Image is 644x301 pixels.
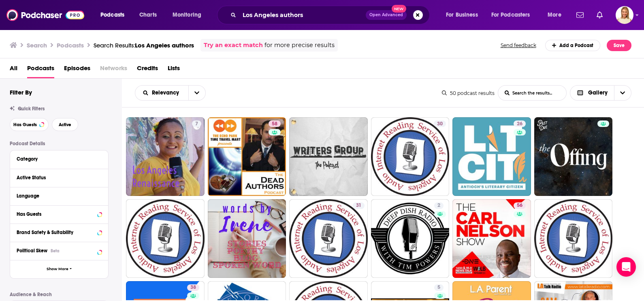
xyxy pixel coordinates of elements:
a: Try an exact match [204,41,263,50]
span: 5 [437,284,440,292]
button: open menu [542,9,571,21]
a: All [10,62,17,78]
a: Episodes [64,62,90,78]
a: 56 [514,202,526,209]
a: Add a Podcast [545,40,601,51]
div: Search Results: [94,41,194,49]
span: 56 [517,202,522,210]
button: Show profile menu [616,6,633,24]
a: Show notifications dropdown [593,8,606,22]
a: Search Results:Los Angeles authors [94,41,194,49]
a: 2 [434,202,444,209]
span: Show More [47,267,68,271]
a: Show notifications dropdown [573,8,587,22]
span: 26 [517,120,522,128]
button: Category [17,154,102,164]
span: 2 [437,202,440,210]
button: open menu [135,90,188,96]
button: Has Guests [10,118,49,131]
div: Category [17,156,96,162]
h3: Podcasts [57,41,84,49]
button: Choose View [570,85,632,101]
p: Audience & Reach [10,292,109,297]
button: Political SkewBeta [17,245,102,256]
a: Lists [168,62,180,78]
button: Active [52,118,78,131]
span: More [548,9,561,21]
h2: Choose List sort [135,85,206,101]
span: Political Skew [17,248,47,254]
a: Charts [134,9,162,21]
span: Has Guests [13,123,37,127]
a: 30 [434,120,446,127]
div: Language [17,193,96,199]
img: Podchaser - Follow, Share and Rate Podcasts [6,7,84,23]
button: open menu [440,9,488,21]
button: open menu [167,9,212,21]
span: Relevancy [152,90,182,96]
a: 2 [371,199,450,278]
span: 31 [356,202,361,210]
a: 26 [452,117,531,196]
a: 56 [452,199,531,278]
span: New [392,5,406,13]
p: Podcast Details [10,141,109,146]
div: 50 podcast results [442,90,495,96]
div: Brand Safety & Suitability [17,230,95,235]
div: Search podcasts, credits, & more... [225,6,437,24]
a: 31 [353,202,365,209]
img: User Profile [616,6,633,24]
span: 58 [272,120,277,128]
div: Open Intercom Messenger [616,257,636,277]
span: Logged in as leannebush [616,6,633,24]
a: Credits [137,62,158,78]
span: Networks [100,62,127,78]
span: Gallery [588,90,608,96]
span: 38 [190,284,196,292]
h3: Search [27,41,47,49]
span: Los Angeles authors [135,41,194,49]
button: Brand Safety & Suitability [17,227,102,237]
a: 7 [126,117,205,196]
span: Monitoring [173,9,201,21]
a: 38 [187,284,199,291]
a: 30 [371,117,450,196]
input: Search podcasts, credits, & more... [239,9,366,21]
span: Quick Filters [18,106,45,112]
button: open menu [188,86,205,100]
button: Show More [10,260,108,278]
button: Active Status [17,172,102,183]
span: For Podcasters [491,9,530,21]
a: 58 [208,117,286,196]
button: Has Guests [17,209,102,219]
div: Active Status [17,175,96,181]
a: 58 [269,120,281,127]
span: Podcasts [100,9,124,21]
button: Open AdvancedNew [366,10,407,20]
a: 26 [514,120,526,127]
a: 7 [192,120,201,127]
span: for more precise results [264,41,335,50]
a: 5 [434,284,444,291]
span: 30 [437,120,443,128]
button: open menu [486,9,542,21]
span: Charts [139,9,157,21]
a: 31 [289,199,368,278]
span: Open Advanced [369,13,403,17]
button: Send feedback [498,42,539,49]
button: Language [17,191,102,201]
a: Podcasts [27,62,54,78]
span: Active [59,123,71,127]
span: 7 [195,120,198,128]
h2: Filter By [10,88,32,96]
button: open menu [95,9,135,21]
div: Beta [51,248,60,254]
span: For Business [446,9,478,21]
